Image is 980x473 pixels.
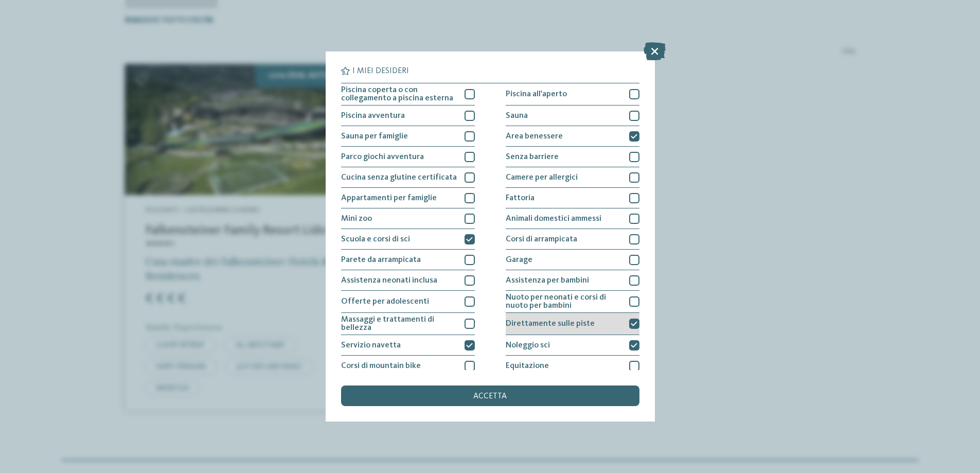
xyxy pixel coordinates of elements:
span: Animali domestici ammessi [506,215,601,223]
span: Direttamente sulle piste [506,320,595,328]
span: Piscina all'aperto [506,90,567,98]
span: Sauna per famiglie [341,132,408,141]
span: Fattoria [506,194,534,202]
span: Appartamenti per famiglie [341,194,437,202]
span: Camere per allergici [506,173,578,182]
span: Garage [506,256,532,264]
span: Equitazione [506,362,549,370]
span: Piscina avventura [341,112,405,120]
span: accetta [473,392,507,400]
span: Piscina coperta o con collegamento a piscina esterna [341,86,457,102]
span: Area benessere [506,132,563,141]
span: Assistenza neonati inclusa [341,276,437,285]
span: Assistenza per bambini [506,276,589,285]
span: I miei desideri [352,67,409,75]
span: Noleggio sci [506,341,550,349]
span: Parete da arrampicata [341,256,421,264]
span: Sauna [506,112,528,120]
span: Cucina senza glutine certificata [341,173,457,182]
span: Servizio navetta [341,341,401,349]
span: Corsi di arrampicata [506,235,577,243]
span: Parco giochi avventura [341,153,424,161]
span: Nuoto per neonati e corsi di nuoto per bambini [506,293,621,310]
span: Massaggi e trattamenti di bellezza [341,316,457,332]
span: Scuola e corsi di sci [341,235,410,243]
span: Offerte per adolescenti [341,297,429,306]
span: Senza barriere [506,153,559,161]
span: Corsi di mountain bike [341,362,421,370]
span: Mini zoo [341,215,372,223]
